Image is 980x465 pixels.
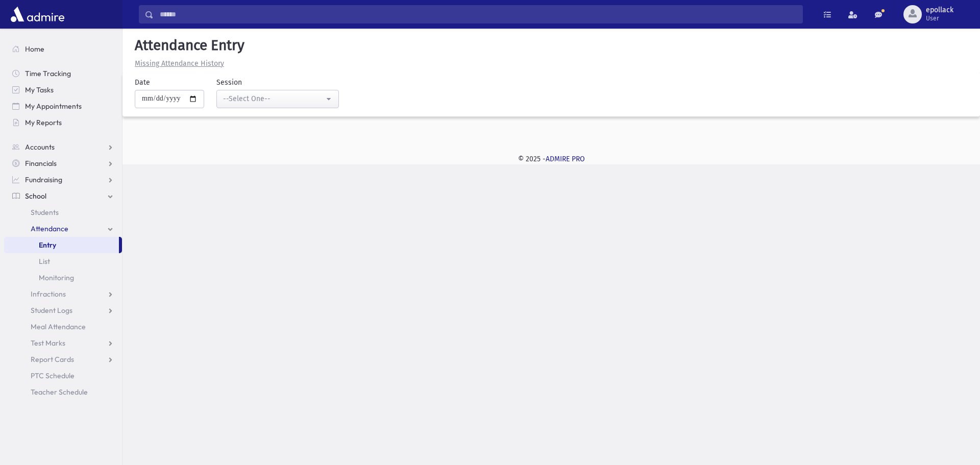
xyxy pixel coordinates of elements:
a: ADMIRE PRO [546,155,585,163]
span: Meal Attendance [31,322,86,331]
span: My Tasks [25,85,54,94]
span: Fundraising [25,175,62,184]
a: Time Tracking [4,65,122,82]
a: Report Cards [4,351,122,368]
a: Students [4,204,122,221]
label: Date [135,77,150,88]
span: epollack [926,6,953,14]
span: Time Tracking [25,69,71,78]
div: --Select One-- [223,93,324,104]
a: Meal Attendance [4,319,122,335]
a: My Reports [4,114,122,131]
h5: Attendance Entry [131,37,972,54]
a: School [4,188,122,204]
span: School [25,191,46,201]
span: Infractions [31,289,66,299]
a: Infractions [4,286,122,302]
label: Session [216,77,242,88]
span: Students [31,208,59,217]
span: My Appointments [25,102,82,111]
span: Test Marks [31,338,65,348]
a: Missing Attendance History [131,59,224,68]
span: PTC Schedule [31,371,75,380]
div: © 2025 - [139,154,964,164]
a: Monitoring [4,270,122,286]
input: Search [154,5,802,23]
a: Home [4,41,122,57]
a: PTC Schedule [4,368,122,384]
a: My Appointments [4,98,122,114]
u: Missing Attendance History [135,59,224,68]
span: User [926,14,953,22]
a: Attendance [4,221,122,237]
span: List [39,257,50,266]
span: Entry [39,240,56,250]
span: Teacher Schedule [31,387,88,397]
span: Report Cards [31,355,74,364]
a: Entry [4,237,119,253]
span: Home [25,44,44,54]
span: My Reports [25,118,62,127]
span: Accounts [25,142,55,152]
span: Financials [25,159,57,168]
a: My Tasks [4,82,122,98]
span: Student Logs [31,306,72,315]
span: Attendance [31,224,68,233]
a: Accounts [4,139,122,155]
a: Fundraising [4,172,122,188]
a: List [4,253,122,270]
span: Monitoring [39,273,74,282]
img: AdmirePro [8,4,67,25]
a: Student Logs [4,302,122,319]
a: Teacher Schedule [4,384,122,400]
a: Test Marks [4,335,122,351]
a: Financials [4,155,122,172]
button: --Select One-- [216,90,339,108]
